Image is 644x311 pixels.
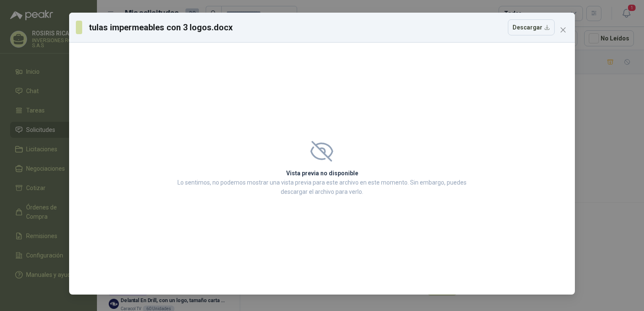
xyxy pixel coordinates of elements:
h2: Vista previa no disponible [175,169,469,178]
button: Descargar [508,19,555,35]
span: close [560,27,566,33]
p: Lo sentimos, no podemos mostrar una vista previa para este archivo en este momento. Sin embargo, ... [175,178,469,196]
h3: tulas impermeables con 3 logos.docx [89,21,233,34]
button: Close [556,23,570,37]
